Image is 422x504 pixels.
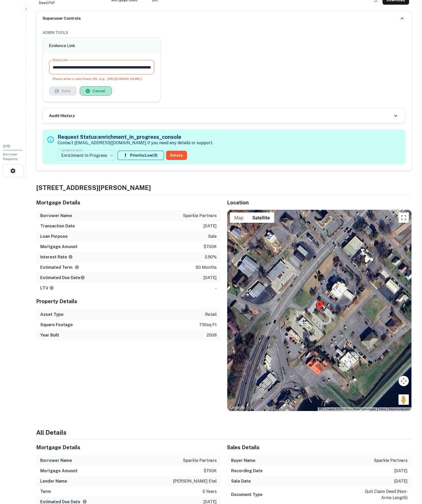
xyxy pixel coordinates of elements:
[36,297,221,305] h5: Property Details
[231,478,251,484] h6: Sale Date
[118,151,164,160] button: Priority:Low(3)
[196,264,217,271] p: 60 months
[43,30,405,35] h6: ADMIN TOOLS
[229,404,246,411] img: Google
[215,285,217,291] p: -
[361,488,408,501] p: quit claim deed (non-arms length)
[40,233,68,240] h6: Loan Purpose
[398,394,409,405] button: Drag Pegman onto the map to open Street View
[183,213,217,219] p: sparkle partners
[43,16,81,21] h6: Superuser Controls
[394,478,408,484] p: [DATE]
[68,255,73,259] svg: The interest rates displayed on the website are for informational purposes only and may be report...
[204,244,217,250] p: $700k
[40,488,51,495] h6: Term
[49,286,54,290] svg: LTVs displayed on the website are for informational purposes only and may be reported incorrectly...
[75,265,79,270] svg: Term is based on a standard schedule for this type of loan.
[389,408,410,410] a: Report a map error
[3,152,18,161] span: Borrower Requests
[40,311,64,318] h6: Asset Type
[231,468,263,474] h6: Recording Date
[40,244,77,250] h6: Mortgage Amount
[49,43,154,49] h6: Evidence Link
[40,275,85,281] h6: Estimated Due Date
[166,151,187,160] button: Delete
[40,457,72,464] h6: Borrower Name
[36,183,412,192] h4: [STREET_ADDRESS][PERSON_NAME]
[40,223,75,229] h6: Transaction Date
[248,212,274,223] button: Show satellite imagery
[61,148,83,152] label: Update Status
[229,404,246,411] a: Open this area in Google Maps (opens a new window)
[398,376,409,386] button: Map camera controls
[40,285,54,291] h6: LTV
[231,457,255,464] h6: Buyer Name
[36,199,221,207] h5: Mortgage Details
[58,133,213,141] h5: Request Status: enrichment_in_progress_console
[40,254,73,260] h6: Interest Rate
[208,233,217,240] p: sale
[40,264,79,271] h6: Estimated Term
[53,58,68,62] label: Slack Link
[82,499,87,504] svg: Estimate is based on a standard schedule for this type of loan.
[204,468,217,474] p: $700k
[58,148,115,163] div: Enrichment In Progress
[396,463,422,487] iframe: Chat Widget
[379,408,386,410] a: Terms (opens in new tab)
[36,444,221,451] h5: Mortgage Details
[53,77,151,81] div: Please enter a valid Slack URL (e.g., [URL][DOMAIN_NAME].)
[40,332,59,338] h6: Year Built
[203,223,217,229] p: [DATE]
[227,199,412,207] h5: Location
[207,332,217,338] p: 2008
[205,311,217,318] p: retail
[394,468,408,474] p: [DATE]
[40,322,73,328] h6: Square Footage
[80,86,112,96] button: Cancel
[203,275,217,281] p: [DATE]
[374,457,408,464] p: sparkle partners
[199,322,217,328] p: 735 sq ft
[205,254,217,260] p: 2.90%
[183,457,217,464] p: sparkle partners
[202,488,217,495] p: 5 years
[3,144,10,148] span: 0 / 10
[231,492,263,498] h6: Document Type
[326,408,376,410] span: Imagery ©2025 Airbus, Maxar Technologies
[36,428,412,437] h4: All Details
[40,468,77,474] h6: Mortgage Amount
[40,478,67,484] h6: Lender Name
[398,212,409,223] button: Toggle fullscreen view
[58,140,213,146] p: Contact [EMAIL_ADDRESS][DOMAIN_NAME] if you need any details or support.
[80,275,85,280] svg: Estimate is based on a standard schedule for this type of loan.
[230,212,248,223] button: Show street map
[227,444,412,451] h5: Sales Details
[40,213,72,219] h6: Borrower Name
[49,113,75,119] h6: Audit History
[319,408,323,410] button: Keyboard shortcuts
[173,478,217,484] p: [PERSON_NAME] etal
